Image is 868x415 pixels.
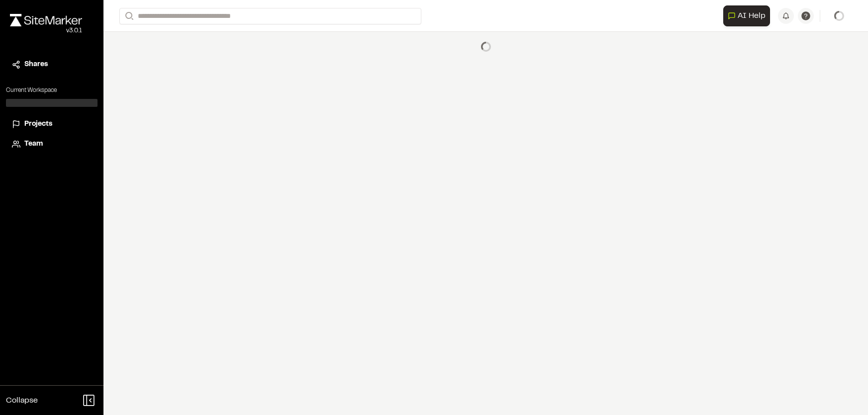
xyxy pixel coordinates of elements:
button: Open AI Assistant [723,5,770,26]
a: Projects [12,119,92,130]
a: Shares [12,59,92,70]
span: Collapse [6,395,38,407]
div: Oh geez...please don't... [10,26,82,35]
button: Search [119,8,137,24]
span: Shares [24,59,48,70]
div: Open AI Assistant [723,5,774,26]
span: Projects [24,119,52,130]
span: AI Help [738,10,766,22]
p: Current Workspace [6,86,97,95]
span: Team [24,139,43,150]
img: rebrand.png [10,14,82,26]
a: Team [12,139,92,150]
